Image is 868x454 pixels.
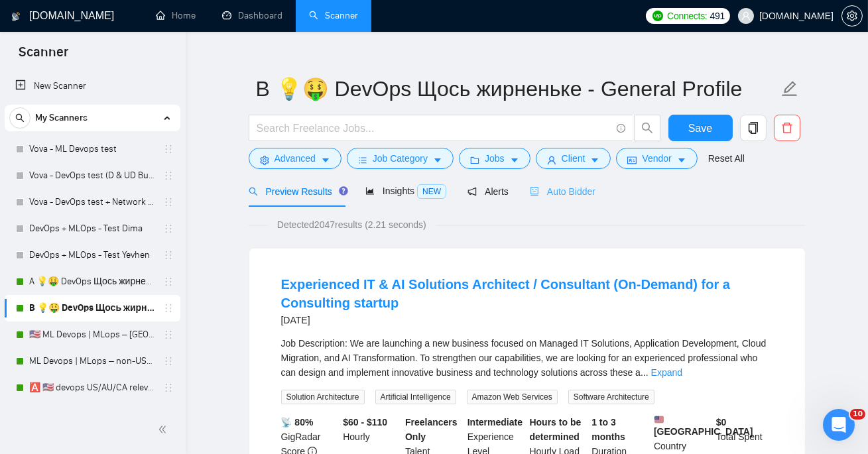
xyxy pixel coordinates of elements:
[677,155,686,165] span: caret-down
[641,367,649,378] span: ...
[35,105,88,131] span: My Scanners
[642,151,671,166] span: Vendor
[249,186,344,197] span: Preview Results
[365,186,446,196] span: Insights
[781,80,798,97] span: edit
[417,184,446,199] span: NEW
[467,390,558,404] span: Amazon Web Services
[467,186,509,197] span: Alerts
[29,374,155,401] a: 🅰️ 🇺🇸 devops US/AU/CA relevant exp - DevOps SP
[668,115,733,141] button: Save
[590,155,599,165] span: caret-down
[405,417,458,442] b: Freelancers Only
[716,417,727,427] b: $ 0
[281,277,730,310] a: Experienced IT & AI Solutions Architect / Consultant (On-Demand) for a Consulting startup
[467,417,523,427] b: Intermediate
[321,155,330,165] span: caret-down
[29,321,155,348] a: 🇺🇸 ML Devops | MLops – [GEOGRAPHIC_DATA]/CA/AU - test: bid in range 90%
[358,155,367,165] span: bars
[29,242,155,268] a: DevOps + MLOps - Test Yevhen
[163,329,174,340] span: holder
[470,155,479,165] span: folder
[15,73,170,99] a: New Scanner
[256,72,778,105] input: Scanner name...
[365,186,375,196] span: area-chart
[774,115,800,141] button: delete
[635,122,660,134] span: search
[163,223,174,234] span: holder
[29,189,155,215] a: Vova - DevOps test + Network & System Administrator (D & UD Budget)
[281,417,314,427] b: 📡 80%
[667,9,707,23] span: Connects:
[249,148,341,169] button: settingAdvancedcaret-down
[163,144,174,154] span: holder
[29,162,155,189] a: Vova - DevOps test (D & UD Budget)
[775,122,800,134] span: delete
[530,186,595,197] span: Auto Bidder
[156,10,196,21] a: homeHome
[654,415,753,437] b: [GEOGRAPHIC_DATA]
[741,11,751,21] span: user
[11,6,21,27] img: logo
[347,148,454,169] button: barsJob Categorycaret-down
[158,423,171,436] span: double-left
[29,215,155,242] a: DevOps + MLOps - Test Dima
[708,151,745,166] a: Reset All
[616,148,697,169] button: idcardVendorcaret-down
[5,73,180,99] li: New Scanner
[249,187,258,196] span: search
[343,417,387,427] b: $60 - $110
[740,115,767,141] button: copy
[29,295,155,321] a: B 💡🤑 DevOps Щось жирненьке - General Profile
[309,10,358,21] a: searchScanner
[530,417,582,442] b: Hours to be determined
[10,113,30,123] span: search
[652,11,663,21] img: upwork-logo.png
[268,217,436,232] span: Detected 2047 results (2.21 seconds)
[591,417,625,442] b: 1 to 3 months
[536,148,611,169] button: userClientcaret-down
[741,122,766,134] span: copy
[163,356,174,367] span: holder
[163,276,174,287] span: holder
[634,115,660,141] button: search
[375,390,456,404] span: Artificial Intelligence
[850,409,865,420] span: 10
[841,5,863,27] button: setting
[617,124,625,133] span: info-circle
[260,155,269,165] span: setting
[163,170,174,181] span: holder
[163,197,174,207] span: holder
[467,187,477,196] span: notification
[257,120,611,137] input: Search Freelance Jobs...
[651,367,682,378] a: Expand
[8,42,79,70] span: Scanner
[281,336,773,380] div: Job Description: We are launching a new business focused on Managed IT Solutions, Application Dev...
[710,9,725,23] span: 491
[338,185,349,197] div: Tooltip anchor
[29,268,155,295] a: A 💡🤑 DevOps Щось жирненьке - DevOps Specialized Profile
[547,155,556,165] span: user
[459,148,530,169] button: folderJobscaret-down
[568,390,654,404] span: Software Architecture
[9,107,31,129] button: search
[654,415,664,424] img: 🇺🇸
[281,312,773,328] div: [DATE]
[562,151,586,166] span: Client
[485,151,505,166] span: Jobs
[163,303,174,313] span: holder
[373,151,428,166] span: Job Category
[841,11,863,21] a: setting
[510,155,519,165] span: caret-down
[530,187,539,196] span: robot
[222,10,282,21] a: dashboardDashboard
[842,11,862,21] span: setting
[29,136,155,162] a: Vova - ML Devops test
[281,390,365,404] span: Solution Architecture
[163,382,174,393] span: holder
[29,401,155,427] a: 🅱️ 🇺🇸 devops US/AU/CA relevant exp - General Profile
[275,151,316,166] span: Advanced
[433,155,442,165] span: caret-down
[163,250,174,260] span: holder
[823,409,855,441] iframe: Intercom live chat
